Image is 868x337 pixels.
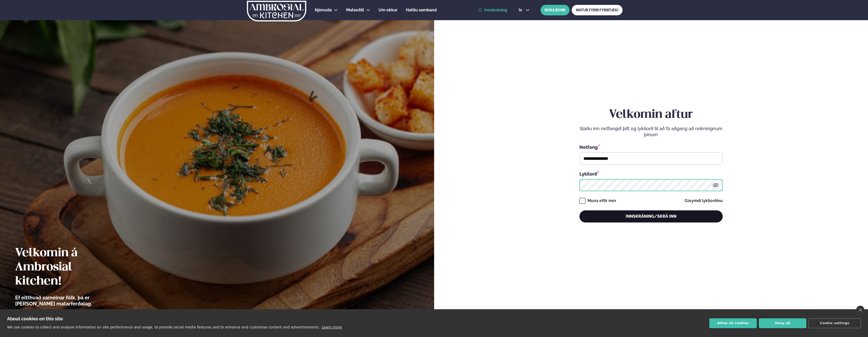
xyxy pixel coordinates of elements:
[759,318,806,328] button: Deny all
[15,246,120,289] h2: Velkomin á Ambrosial kitchen!
[7,316,63,321] strong: About cookies on this site
[541,5,570,15] button: BÓKA BORÐ
[322,325,342,329] a: Learn more
[579,171,723,177] div: Lykilorð
[478,8,507,12] a: Innskráning
[685,199,723,203] a: Gleymdi lykilorðinu
[808,318,861,328] button: Cookie settings
[572,5,623,15] a: MATUR FYRIR FYRIRTÆKI
[519,8,524,12] span: is
[406,8,437,12] span: Hafðu samband
[709,318,757,328] button: Allow all cookies
[856,306,864,314] a: close
[346,7,364,13] a: Matseðill
[579,210,723,222] button: Innskráning/Skrá inn
[7,325,320,329] p: We use cookies to collect and analyse information on site performance and usage, to provide socia...
[579,126,723,138] p: Sláðu inn netfangið þitt og lykilorð til að fá aðgang að reikningnum þínum
[406,7,437,13] a: Hafðu samband
[579,144,723,150] div: Netfang
[315,8,332,12] span: Þjónusta
[346,8,364,12] span: Matseðill
[15,295,120,307] p: Ef eitthvað sameinar fólk, þá er [PERSON_NAME] matarferðalag.
[515,8,534,12] button: is
[315,7,332,13] a: Þjónusta
[246,1,307,21] img: logo
[579,108,723,122] h2: Velkomin aftur
[379,8,397,12] span: Um okkur
[379,7,397,13] a: Um okkur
